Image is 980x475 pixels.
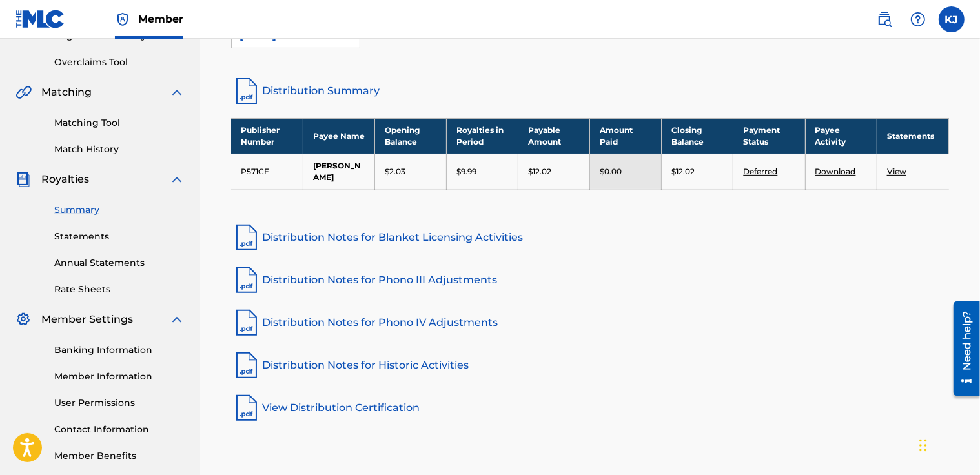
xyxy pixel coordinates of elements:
[231,392,949,423] a: View Distribution Certification
[231,76,262,106] img: distribution-summary-pdf
[815,167,856,176] a: Download
[15,10,65,28] img: MLC Logo
[671,166,695,177] p: $12.02
[54,370,185,383] a: Member Information
[231,265,262,296] img: pdf
[805,118,877,154] th: Payee Activity
[231,307,262,338] img: pdf
[385,166,405,177] p: $2.03
[733,118,805,154] th: Payment Status
[41,172,89,187] span: Royalties
[15,85,32,100] img: Matching
[231,265,949,296] a: Distribution Notes for Phono III Adjustments
[41,312,133,327] span: Member Settings
[939,6,965,32] div: User Menu
[915,413,980,475] iframe: Chat Widget
[231,350,949,381] a: Distribution Notes for Historic Activities
[374,118,446,154] th: Opening Balance
[115,12,130,27] img: Top Rightsholder
[169,172,185,187] img: expand
[231,350,262,381] img: pdf
[54,116,185,130] a: Matching Tool
[138,12,183,26] span: Member
[54,343,185,357] a: Banking Information
[54,449,185,463] a: Member Benefits
[15,172,31,187] img: Royalties
[54,256,185,270] a: Annual Statements
[231,222,262,253] img: pdf
[231,154,303,189] td: P571CF
[872,6,897,32] a: Public Search
[528,166,551,177] p: $12.02
[231,118,303,154] th: Publisher Number
[905,6,931,32] div: Help
[54,230,185,243] a: Statements
[169,85,185,100] img: expand
[456,166,476,177] p: $9.99
[54,203,185,217] a: Summary
[303,154,374,189] td: [PERSON_NAME]
[662,118,733,154] th: Closing Balance
[231,392,262,423] img: pdf
[743,167,777,176] a: Deferred
[518,118,590,154] th: Payable Amount
[41,85,92,100] span: Matching
[446,118,518,154] th: Royalties in Period
[600,166,622,177] p: $0.00
[877,118,948,154] th: Statements
[54,423,185,436] a: Contact Information
[54,143,185,156] a: Match History
[54,396,185,410] a: User Permissions
[944,296,980,400] iframe: Resource Center
[169,312,185,327] img: expand
[887,167,906,176] a: View
[54,283,185,296] a: Rate Sheets
[590,118,662,154] th: Amount Paid
[303,118,374,154] th: Payee Name
[919,426,927,465] div: Drag
[231,76,949,106] a: Distribution Summary
[231,307,949,338] a: Distribution Notes for Phono IV Adjustments
[15,312,31,327] img: Member Settings
[231,222,949,253] a: Distribution Notes for Blanket Licensing Activities
[910,12,926,27] img: help
[54,56,185,69] a: Overclaims Tool
[877,12,892,27] img: search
